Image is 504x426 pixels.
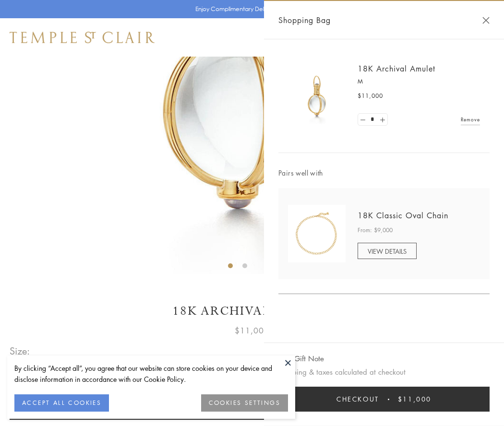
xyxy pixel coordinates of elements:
[10,303,494,319] h1: 18K Archival Amulet
[201,394,288,412] button: COOKIES SETTINGS
[278,14,331,26] span: Shopping Bag
[482,17,490,24] button: Close Shopping Bag
[358,77,480,86] p: M
[358,63,435,74] a: 18K Archival Amulet
[14,363,288,385] div: By clicking “Accept all”, you agree that our website can store cookies on your device and disclos...
[358,114,368,126] a: Set quantity to 0
[278,387,490,412] button: Checkout $11,000
[336,394,379,404] span: Checkout
[195,4,304,14] p: Enjoy Complimentary Delivery & Returns
[278,366,490,378] p: Shipping & taxes calculated at checkout
[288,205,346,262] img: N88865-OV18
[358,210,448,221] a: 18K Classic Oval Chain
[358,225,393,235] span: From: $9,000
[14,394,109,412] button: ACCEPT ALL COOKIES
[10,343,31,359] span: Size:
[398,394,432,404] span: $11,000
[461,114,480,125] a: Remove
[10,32,155,43] img: Temple St. Clair
[278,353,324,365] button: Add Gift Note
[377,114,387,126] a: Set quantity to 2
[278,167,490,178] span: Pairs well with
[358,243,417,259] a: VIEW DETAILS
[235,324,269,337] span: $11,000
[288,67,346,125] img: 18K Archival Amulet
[368,247,407,256] span: VIEW DETAILS
[358,91,383,101] span: $11,000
